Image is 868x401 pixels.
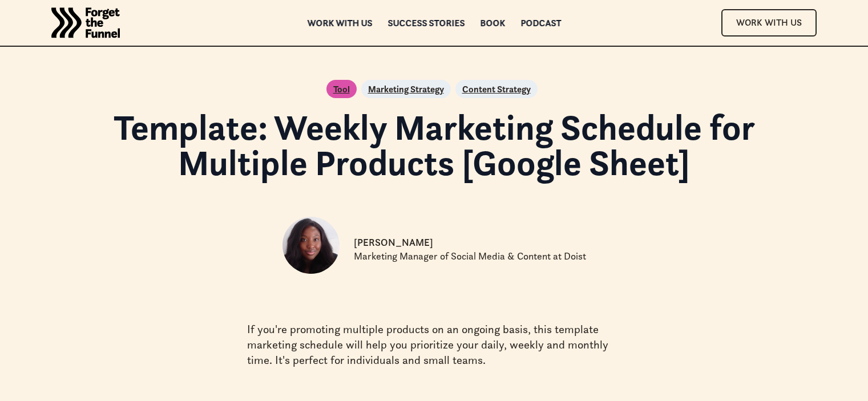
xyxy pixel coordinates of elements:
a: Book [480,19,505,27]
a: Success Stories [387,19,465,27]
a: Work With Us [721,9,817,36]
p: Marketing Manager of Social Media & Content at Doist [354,250,586,264]
p: If you're promoting multiple products on an ongoing basis, this template marketing schedule will ... [247,322,621,368]
a: Content Strategy [462,82,531,96]
a: Podcast [520,19,561,27]
p: [PERSON_NAME] [354,236,433,250]
a: Work with us [307,19,372,27]
a: Marketing Strategy [368,82,444,96]
h1: Template: Weekly Marketing Schedule for Multiple Products [Google Sheet] [110,110,758,181]
a: Tool [333,82,350,96]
